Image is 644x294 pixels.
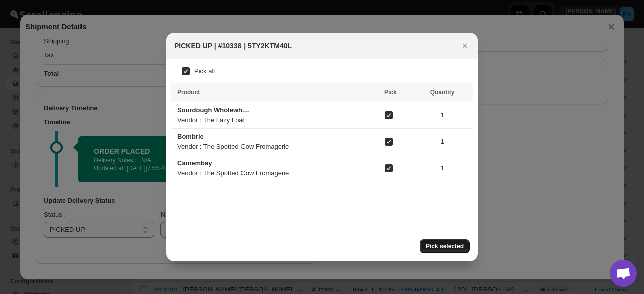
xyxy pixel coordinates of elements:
span: 1 [418,110,467,120]
div: Open chat [610,260,637,287]
button: Close [458,39,472,53]
div: Sourdough Wholewheat Crackers [177,105,251,115]
span: Quantity [430,89,455,96]
span: Vendor : The Spotted Cow Fromagerie [177,143,289,150]
div: Bombrie [177,132,251,142]
div: Camembay [177,158,251,168]
span: Product [177,89,200,96]
span: Pick selected [426,242,464,250]
h2: PICKED UP | #10338 | 5TY2KTM40L [174,41,292,51]
span: 1 [418,163,467,173]
span: Vendor : The Spotted Cow Fromagerie [177,169,289,177]
button: Pick selected [420,239,470,253]
span: Vendor : The Lazy Loaf [177,116,245,124]
span: 1 [418,137,467,147]
span: Pick [384,89,397,96]
span: Pick all [194,67,215,75]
